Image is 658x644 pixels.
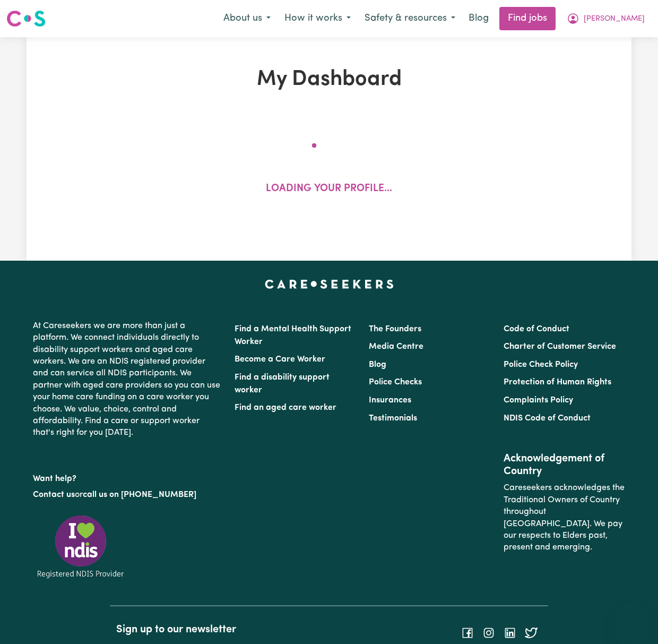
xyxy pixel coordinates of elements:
button: How it works [278,7,358,30]
a: Become a Care Worker [235,355,325,364]
a: Protection of Human Rights [504,378,611,387]
iframe: Button to launch messaging window [616,602,650,636]
a: Blog [369,360,386,369]
a: Police Check Policy [504,360,578,369]
a: Find a Mental Health Support Worker [235,325,351,346]
a: Follow Careseekers on Facebook [461,628,474,637]
a: Police Checks [369,378,422,387]
p: or [33,485,222,505]
a: Charter of Customer Service [504,342,616,351]
a: Insurances [369,396,411,405]
a: call us on [PHONE_NUMBER] [83,491,196,499]
button: My Account [560,7,652,30]
img: Registered NDIS provider [33,513,128,580]
a: Follow Careseekers on LinkedIn [504,628,516,637]
button: Safety & resources [358,7,462,30]
a: Find jobs [499,7,556,30]
a: Complaints Policy [504,396,573,405]
a: Contact us [33,491,75,499]
a: NDIS Code of Conduct [504,414,591,423]
h1: My Dashboard [134,67,524,92]
span: [PERSON_NAME] [584,13,645,25]
a: Find a disability support worker [235,373,330,394]
h2: Sign up to our newsletter [116,623,323,636]
a: Testimonials [369,414,417,423]
a: Careseekers home page [265,280,394,288]
a: Find an aged care worker [235,403,336,412]
button: About us [217,7,278,30]
h2: Acknowledgement of Country [504,452,625,478]
a: Careseekers logo [6,6,46,31]
a: The Founders [369,325,421,333]
p: Careseekers acknowledges the Traditional Owners of Country throughout [GEOGRAPHIC_DATA]. We pay o... [504,478,625,557]
p: Loading your profile... [266,182,392,197]
p: At Careseekers we are more than just a platform. We connect individuals directly to disability su... [33,316,222,443]
a: Code of Conduct [504,325,569,333]
img: Careseekers logo [6,9,46,28]
a: Follow Careseekers on Twitter [525,628,538,637]
a: Media Centre [369,342,423,351]
p: Want help? [33,469,222,485]
a: Blog [462,7,495,30]
a: Follow Careseekers on Instagram [482,628,495,637]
